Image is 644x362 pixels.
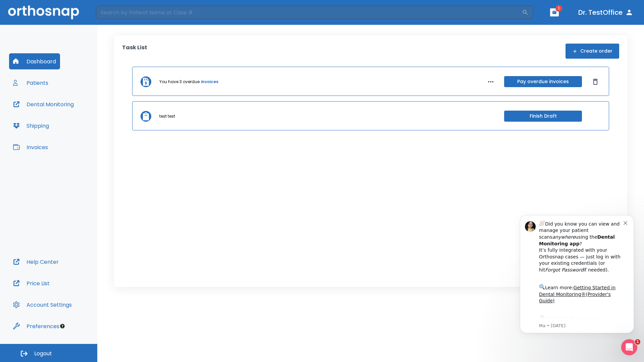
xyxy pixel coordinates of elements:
[9,318,63,334] button: Preferences
[635,339,640,345] span: 1
[59,323,65,329] div: Tooltip anchor
[159,113,175,119] p: test test
[201,79,218,85] a: invoices
[566,44,619,59] button: Create order
[576,6,636,18] button: Dr. TestOffice
[621,339,637,355] iframe: Intercom live chat
[555,5,562,12] span: 1
[34,350,52,357] span: Logout
[9,53,60,69] button: Dashboard
[510,205,644,344] iframe: Intercom notifications message
[159,79,200,85] p: You have 3 overdue
[114,14,119,20] button: Dismiss notification
[9,139,52,155] button: Invoices
[9,96,78,112] button: Dental Monitoring
[8,5,79,19] img: Orthosnap
[9,275,54,291] button: Price List
[9,297,76,313] button: Account Settings
[96,6,522,19] input: Search by Patient Name or Case #
[9,75,52,91] button: Patients
[29,118,114,124] p: Message from Ma, sent 3w ago
[9,254,63,270] button: Help Center
[29,111,89,123] a: App Store
[504,111,582,122] button: Finish Draft
[504,76,582,87] button: Pay overdue invoices
[590,76,601,87] button: Dismiss
[29,109,114,143] div: Download the app: | ​ Let us know if you need help getting started!
[122,44,147,59] p: Task List
[9,118,53,134] button: Shipping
